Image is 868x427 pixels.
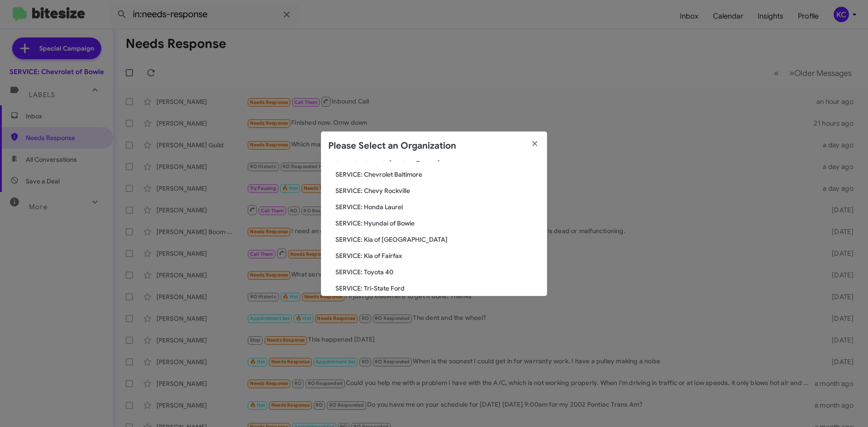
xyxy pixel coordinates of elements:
[335,251,540,260] span: SERVICE: Kia of Fairfax
[335,186,540,195] span: SERVICE: Chevy Rockville
[335,170,540,179] span: SERVICE: Chevrolet Baltimore
[335,235,540,244] span: SERVICE: Kia of [GEOGRAPHIC_DATA]
[335,202,540,211] span: SERVICE: Honda Laurel
[335,219,540,228] span: SERVICE: Hyundai of Bowie
[328,139,456,153] h2: Please Select an Organization
[335,284,540,293] span: SERVICE: Tri-State Ford
[335,267,540,277] span: SERVICE: Toyota 40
